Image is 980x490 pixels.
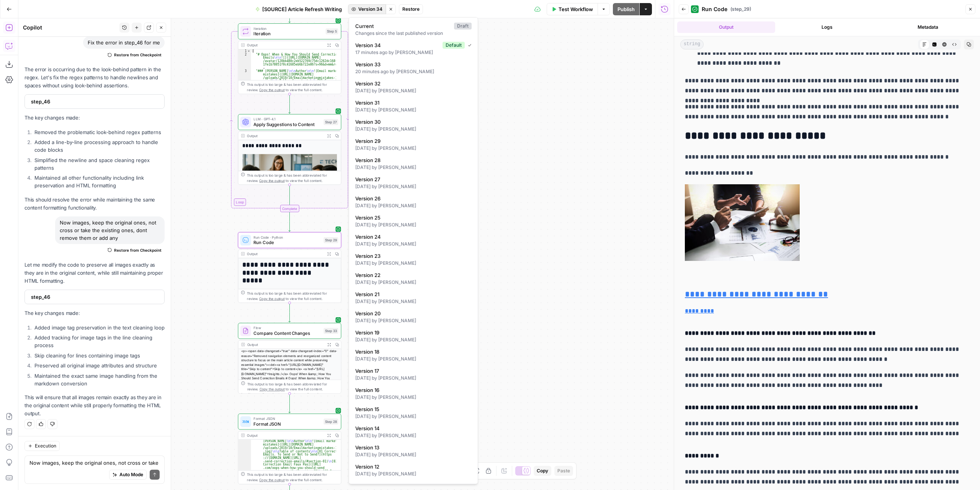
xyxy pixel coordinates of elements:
div: This output is too large & has been abbreviated for review. to view the full content. [247,172,338,183]
p: The error is occurring due to the look-behind pattern in the regex. Let's fix the regex patterns ... [24,66,165,90]
span: Auto Mode [119,471,143,478]
span: Copy the output [259,179,284,182]
span: string [680,39,704,49]
div: [DATE] by [PERSON_NAME] [355,241,472,247]
g: Edge from step_29 to step_33 [289,303,291,322]
span: [SOURCE] Article Refresh Writing [262,5,342,13]
div: [DATE] by [PERSON_NAME] [355,451,472,458]
span: Version 13 [355,444,469,451]
div: Copilot [23,24,117,31]
button: Logs [778,21,876,33]
div: Fix the error in step_46 for me [83,36,165,49]
span: Format JSON [253,416,321,421]
li: Simplified the newline and space cleaning regex patterns [33,156,165,172]
span: Test Workflow [559,5,593,13]
li: Added tracking for image tags in the line cleaning process [33,334,165,349]
div: [DATE] by [PERSON_NAME] [355,413,472,420]
li: Preserved all original image attributes and structure [33,362,165,369]
div: Step 29 [323,237,338,243]
span: Version 34 [355,41,439,49]
p: The key changes made: [24,309,165,317]
div: Complete [238,205,341,212]
button: Auto Mode [109,470,147,480]
span: Version 32 [355,80,469,87]
div: [DATE] by [PERSON_NAME] [355,126,472,133]
span: Version 12 [355,463,469,470]
span: Execution [35,442,56,449]
div: LLM · GPT-4.1Apply Suggestions to ContentStep 27Output**** **** **** **** **This output is too la... [238,114,341,185]
li: Added a line-by-line processing approach to handle code blocks [33,138,165,154]
button: Restore [399,4,423,14]
div: Default [443,42,465,49]
span: Copy the output [259,88,284,92]
span: Current [355,22,451,30]
p: This should resolve the error while maintaining the same content formatting functionality. [24,196,165,212]
span: Format JSON [253,421,321,427]
g: Edge from step_33 to step_28 [289,393,291,413]
span: Copy the output [259,478,284,482]
div: Step 5 [326,28,338,34]
div: 2 [238,53,251,70]
span: Iteration [253,30,323,37]
span: Version 11 [355,482,469,490]
div: [DATE] by [PERSON_NAME] [355,183,472,190]
div: This output is too large & has been abbreviated for review. to view the full content. [247,290,338,301]
div: [DATE] by [PERSON_NAME] [355,164,472,171]
span: Version 23 [355,252,469,260]
div: Step 27 [323,119,338,125]
span: Version 34 [358,6,382,13]
span: Version 31 [355,99,469,107]
span: Version 24 [355,233,469,241]
p: The key changes made: [24,114,165,122]
span: Version 30 [355,118,469,126]
div: 20 minutes ago by [PERSON_NAME] [355,68,472,75]
span: Restore [402,6,420,13]
button: Metadata [879,21,977,33]
span: Flow [253,325,321,331]
span: Restore from Checkpoint [114,52,162,58]
span: step_46 [31,98,157,105]
span: Copy the output [259,297,284,300]
button: Publish [613,3,639,15]
div: [DATE] by [PERSON_NAME] [355,145,472,152]
div: Version 34 [349,17,478,484]
div: [DATE] by [PERSON_NAME] [355,394,472,401]
button: Execution [24,441,60,451]
span: Version 19 [355,329,469,336]
div: This output is too large & has been abbreviated for review. to view the full content. [247,82,338,92]
div: This output is too large & has been abbreviated for review. to view the full content. [247,381,338,392]
span: Version 33 [355,61,469,68]
button: Copy [534,466,551,476]
span: Version 21 [355,290,469,298]
span: Version 26 [355,195,469,202]
div: [DATE] by [PERSON_NAME] [355,317,472,324]
span: Version 15 [355,405,469,413]
span: Version 17 [355,367,469,375]
div: [DATE] by [PERSON_NAME] [355,375,472,382]
img: vrinnnclop0vshvmafd7ip1g7ohf [242,328,249,334]
li: Maintained the exact same image handling from the markdown conversion [33,372,165,387]
div: Step 28 [323,419,338,425]
div: [DATE] by [PERSON_NAME] [355,279,472,286]
div: [DATE] by [PERSON_NAME] [355,298,472,305]
div: Output [247,342,323,347]
div: [DATE] by [PERSON_NAME] [355,470,472,477]
div: FlowCompare Content ChangesStep 33Output<p><span data-changeset="true" data-changeset-index="0" d... [238,323,341,394]
div: Now images, keep the original ones, not cross or take the existing ones, dont remove them or add any [55,216,165,244]
div: This output is too large & has been abbreviated for review. to view the full content. [247,472,338,483]
div: LoopIterationIterationStep 5Output[ "# Oops! When & How You Should Send Correction Emails\n\n![](... [238,23,341,94]
span: Publish [617,5,635,13]
span: Version 29 [355,137,469,145]
li: Skip cleaning for lines containing image tags [33,352,165,359]
li: Added image tag preservation in the text cleaning loop [33,324,165,331]
span: Version 28 [355,156,469,164]
g: Edge from step_5-iteration-end to step_29 [289,212,291,231]
p: Let me modify the code to preserve all images exactly as they are in the original content, while ... [24,261,165,285]
span: LLM · GPT-4.1 [253,116,321,122]
span: Apply Suggestions to Content [253,121,321,128]
button: Test Workflow [547,3,598,15]
p: This will ensure that all images remain exactly as they are in the original content while still p... [24,393,165,418]
span: Iteration [253,26,323,31]
div: Output [247,43,323,48]
span: Run Code · Python [253,234,321,240]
